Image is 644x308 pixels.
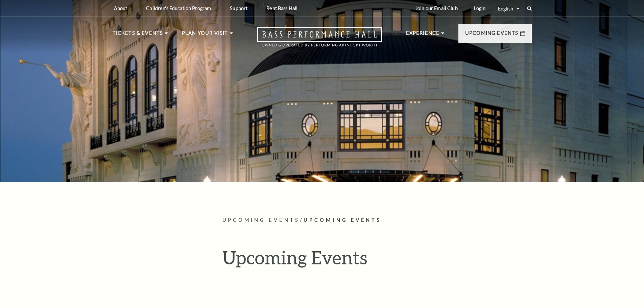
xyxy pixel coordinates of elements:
p: Experience [406,29,440,41]
p: / [222,216,532,224]
p: About [114,5,127,11]
p: Upcoming Events [465,29,519,41]
select: Select: [497,5,521,12]
span: Upcoming Events [222,217,300,223]
h1: Upcoming Events [222,246,532,274]
p: Children's Education Program [146,5,211,11]
p: Rent Bass Hall [266,5,297,11]
p: Support [230,5,247,11]
p: Tickets & Events [113,29,163,41]
span: Upcoming Events [304,217,381,223]
p: Plan Your Visit [182,29,228,41]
